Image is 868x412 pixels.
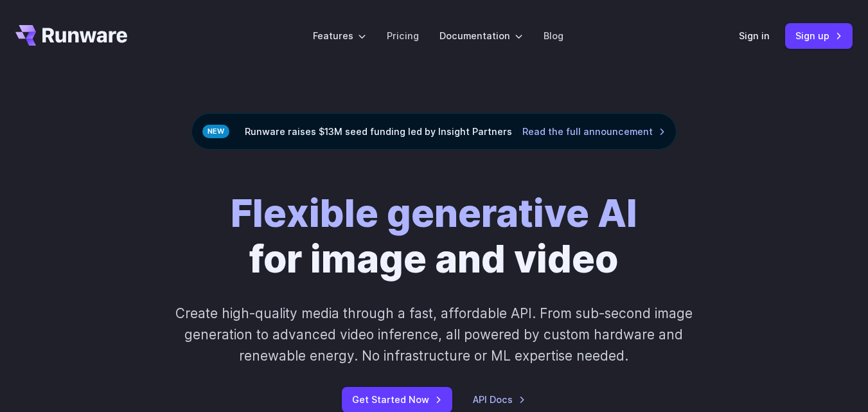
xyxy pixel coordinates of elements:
[231,190,637,236] strong: Flexible generative AI
[522,124,666,139] a: Read the full announcement
[739,28,770,43] a: Sign in
[313,28,366,43] label: Features
[166,303,702,367] p: Create high-quality media through a fast, affordable API. From sub-second image generation to adv...
[387,28,419,43] a: Pricing
[342,387,452,412] a: Get Started Now
[544,28,563,43] a: Blog
[191,113,677,150] div: Runware raises $13M seed funding led by Insight Partners
[231,191,637,282] h1: for image and video
[473,392,526,407] a: API Docs
[15,25,127,46] a: Go to /
[785,23,853,48] a: Sign up
[439,28,523,43] label: Documentation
